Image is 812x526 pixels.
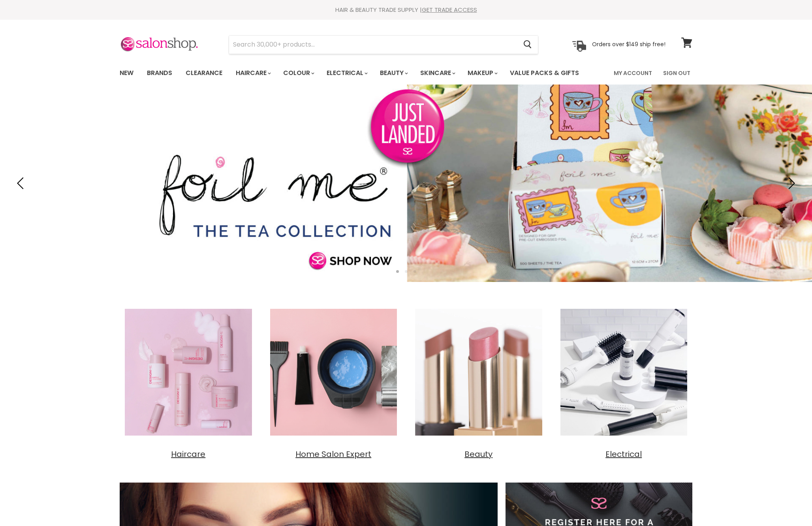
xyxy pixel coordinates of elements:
[120,304,257,441] img: Haircare
[180,65,228,81] a: Clearance
[114,65,139,81] a: New
[609,65,657,81] a: My Account
[504,65,585,81] a: Value Packs & Gifts
[605,449,642,460] span: Electrical
[110,6,702,14] div: HAIR & BEAUTY TRADE SUPPLY |
[773,489,804,518] iframe: Gorgias live chat messenger
[230,65,276,81] a: Haircare
[141,65,178,81] a: Brands
[265,304,402,441] img: Home Salon Expert
[414,65,460,81] a: Skincare
[782,175,798,191] button: Next
[120,304,257,460] a: Haircare Haircare
[374,65,413,81] a: Beauty
[405,270,408,273] li: Page dot 2
[422,6,477,14] a: GET TRADE ACCESS
[517,36,538,54] button: Search
[555,304,693,460] a: Electrical Electrical
[171,449,205,460] span: Haircare
[555,304,693,441] img: Electrical
[229,36,517,54] input: Search
[229,35,538,54] form: Product
[321,65,372,81] a: Electrical
[265,304,402,460] a: Home Salon Expert Home Salon Expert
[410,304,547,441] img: Beauty
[114,62,597,85] ul: Main menu
[396,270,399,273] li: Page dot 1
[414,270,416,273] li: Page dot 3
[592,41,665,48] p: Orders over $149 ship free!
[658,65,695,81] a: Sign Out
[110,62,702,85] nav: Main
[14,175,30,191] button: Previous
[295,449,371,460] span: Home Salon Expert
[277,65,319,81] a: Colour
[464,449,492,460] span: Beauty
[410,304,547,460] a: Beauty Beauty
[462,65,502,81] a: Makeup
